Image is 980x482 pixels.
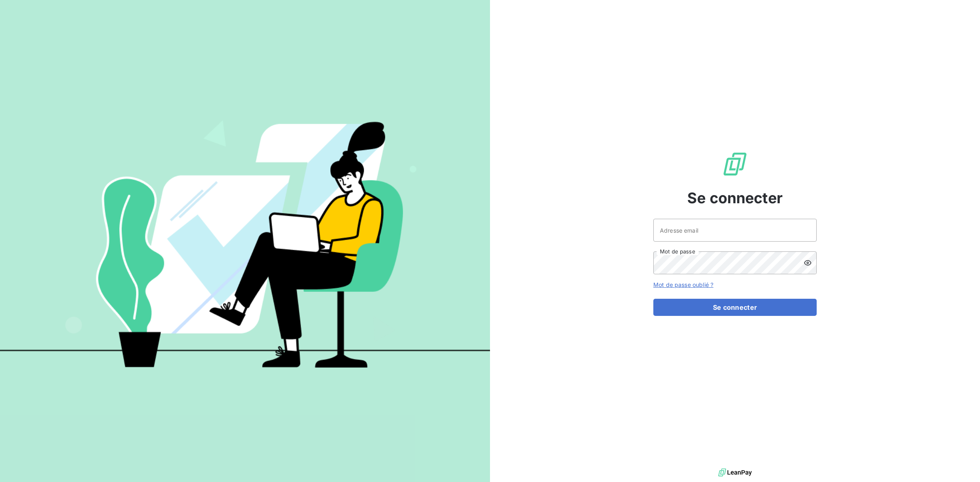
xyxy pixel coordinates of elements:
[653,219,817,242] input: placeholder
[722,151,748,177] img: Logo LeanPay
[718,466,752,479] img: logo
[687,187,783,209] span: Se connecter
[653,299,817,316] button: Se connecter
[653,281,713,288] a: Mot de passe oublié ?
